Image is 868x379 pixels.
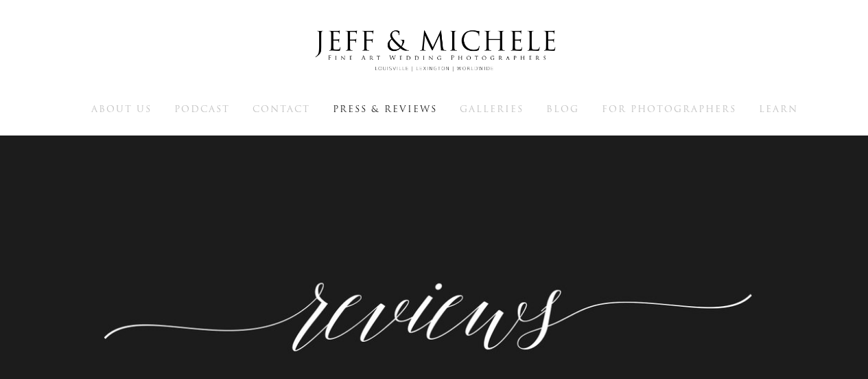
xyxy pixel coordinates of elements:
a: Podcast [174,102,230,115]
a: For Photographers [602,102,736,115]
a: Blog [546,102,579,115]
span: Blog [546,102,579,116]
a: Learn [759,102,798,115]
a: Contact [253,102,310,115]
span: Podcast [174,102,230,116]
span: Press & Reviews [333,102,437,116]
span: Galleries [460,102,524,116]
span: For Photographers [602,102,736,116]
img: Louisville Wedding Photographers - Jeff & Michele Wedding Photographers [297,17,572,85]
a: Galleries [460,102,524,115]
span: About Us [91,102,152,116]
span: Learn [759,102,798,116]
a: Press & Reviews [333,102,437,115]
a: About Us [91,102,152,115]
span: Contact [253,102,310,116]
